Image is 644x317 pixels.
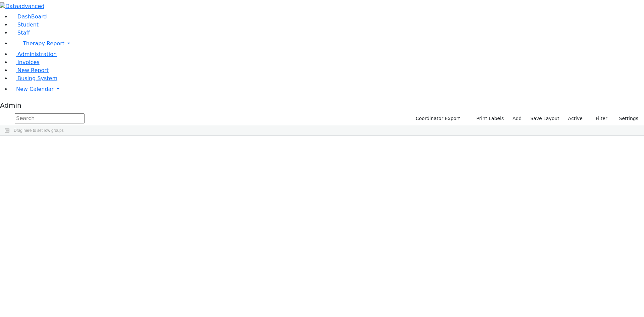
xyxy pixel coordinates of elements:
[411,113,463,124] button: Coordinator Export
[17,30,30,36] span: Staff
[17,75,57,82] span: Busing System
[11,30,30,36] a: Staff
[17,67,49,73] span: New Report
[11,59,40,65] a: Invoices
[15,113,85,123] input: Search
[587,113,610,124] button: Filter
[17,59,40,65] span: Invoices
[527,113,562,124] button: Save Layout
[11,13,47,20] a: DashBoard
[509,113,525,124] a: Add
[17,21,39,28] span: Student
[11,75,57,82] a: Busing System
[23,40,64,47] span: Therapy Report
[11,21,39,28] a: Student
[610,113,641,124] button: Settings
[11,37,644,50] a: Therapy Report
[11,67,49,73] a: New Report
[565,113,586,124] label: Active
[11,83,644,96] a: New Calendar
[16,86,54,92] span: New Calendar
[11,51,57,57] a: Administration
[17,51,57,57] span: Administration
[469,113,507,124] button: Print Labels
[17,13,47,20] span: DashBoard
[14,128,64,133] span: Drag here to set row groups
